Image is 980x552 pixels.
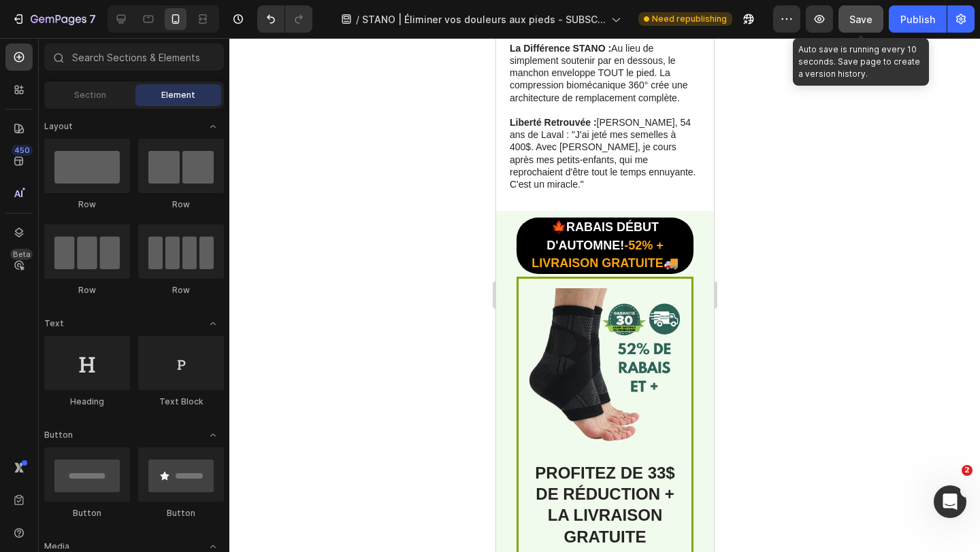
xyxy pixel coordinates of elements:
div: Row [138,284,224,296]
input: Search Sections & Elements [44,44,224,71]
iframe: Design area [496,38,714,552]
span: Button [44,429,73,441]
span: Save [849,14,872,25]
span: Layout [44,120,73,133]
div: Heading [44,396,130,408]
span: Toggle open [202,313,224,334]
span: Need republishing [652,13,727,25]
span: Text [44,317,64,330]
div: Publish [900,12,935,27]
span: Toggle open [202,424,224,446]
span: STANO | Éliminer vos douleurs aux pieds - SUBSCRIPTION 3 [362,12,606,27]
span: 2 [962,465,973,476]
span: Element [161,89,195,101]
div: Row [138,199,224,211]
p: 7 [89,11,96,27]
div: Beta [10,249,33,260]
span: Toggle open [202,116,224,137]
div: Button [44,507,130,519]
iframe: Intercom live chat [934,485,966,518]
button: 7 [5,5,102,33]
span: / [356,12,359,27]
div: Button [138,507,224,519]
div: Row [44,199,130,211]
button: Publish [889,5,947,33]
button: Save [838,5,883,33]
div: 450 [12,145,33,156]
div: Row [44,284,130,296]
span: Section [74,89,106,101]
div: Undo/Redo [257,5,312,33]
div: Text Block [138,396,224,408]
